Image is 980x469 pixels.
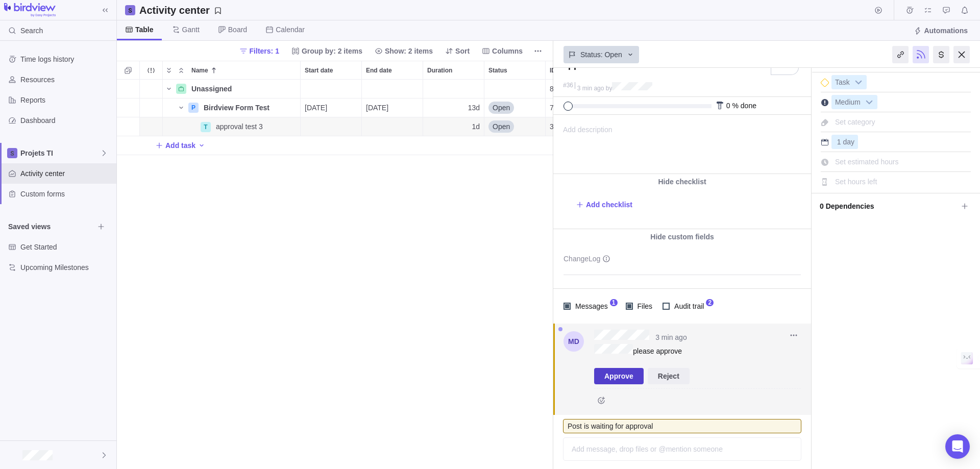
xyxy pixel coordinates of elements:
div: Open Intercom Messenger [945,434,970,459]
div: ID [546,80,607,98]
div: 8 [546,80,606,98]
span: Time logs [902,3,917,17]
span: 3 min ago [577,85,604,92]
div: Close [953,46,970,63]
div: Task [831,75,867,89]
div: End date [362,61,423,79]
span: Files [633,299,655,313]
span: Collapse [175,63,187,78]
div: Start date [301,80,362,98]
span: by [606,85,612,92]
span: Columns [478,44,527,58]
div: Trouble indication [140,98,163,117]
span: 36 [550,121,558,132]
div: Add New [117,136,770,155]
span: Reports [20,95,112,105]
span: Task [832,76,853,90]
span: Saved views [8,221,94,232]
span: Status [488,65,507,76]
span: Show: 2 items [371,44,437,58]
span: 1 [610,299,618,306]
div: Copy link [892,46,909,63]
span: Sort [455,46,470,56]
div: 36 [546,117,606,136]
div: Name [163,80,301,98]
div: End date [362,117,423,136]
span: 8 [550,84,554,94]
div: ID [546,98,607,117]
span: Add activity [198,138,206,153]
span: Name [191,65,208,76]
span: Add task [155,138,195,153]
div: 7 [546,98,606,117]
span: Group by: 2 items [302,46,362,56]
span: Unassigned [191,84,232,94]
span: [DATE] [366,103,388,113]
div: Start date [301,117,362,136]
span: Add reaction [594,393,608,407]
span: My assignments [921,3,935,17]
span: Approve [604,370,633,382]
div: Hide custom fields [553,229,811,244]
a: My assignments [921,8,935,16]
div: T [201,122,211,132]
div: Billing [933,46,949,63]
div: Unfollow [913,46,929,63]
div: Status [484,61,545,79]
span: Time logs history [20,54,112,64]
span: Projets TI [20,148,100,158]
div: Duration [423,80,484,98]
span: Approve [594,368,644,384]
span: Messages [571,299,610,313]
span: 2 [706,299,714,306]
div: Status [484,117,546,136]
div: ID [546,117,607,136]
div: #36 [563,82,573,89]
span: Open [493,103,510,113]
span: % done [732,102,756,110]
span: Start timer [871,3,886,17]
div: Start date [301,61,361,79]
div: Status [484,98,546,117]
span: Custom forms [20,189,112,199]
div: Name [163,98,301,117]
div: Trouble indication [140,80,163,98]
span: 7 [550,103,554,113]
div: Duration [423,61,484,79]
span: 13d [468,103,480,113]
span: 1d [472,121,480,132]
span: Post is waiting for approval [568,421,653,431]
span: Automations [924,26,968,36]
svg: info-description [602,255,610,263]
textarea: ChangeLog [563,249,801,275]
div: Marc Test [6,449,18,461]
span: please approve [594,347,682,355]
span: Duration [427,65,452,76]
span: Browse views [94,219,108,234]
span: 1 day [837,138,854,146]
span: Save your current layout and filters as a View [135,3,226,17]
div: Name [187,61,300,79]
span: Notifications [958,3,972,17]
span: Calendar [276,24,305,35]
div: P [188,103,199,113]
a: Time logs [902,8,917,16]
span: Set hours left [835,178,877,186]
span: 0 Dependencies [820,198,958,215]
div: grid [117,80,553,469]
span: Filters: 1 [235,44,283,58]
div: Duration [423,117,484,136]
div: Status [484,80,546,98]
a: Notifications [958,8,972,16]
span: Automations [910,23,972,38]
div: Start date [301,98,362,117]
span: Upcoming Milestones [20,262,112,273]
span: Audit trail [670,299,706,313]
span: Sort [441,44,474,58]
span: Sep 11, 2025, 2:11 PM [655,333,687,341]
span: Get Started [20,242,112,252]
span: Reject [648,368,690,384]
span: Columns [492,46,523,56]
span: Group by: 2 items [287,44,366,58]
span: [DATE] [305,103,327,113]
